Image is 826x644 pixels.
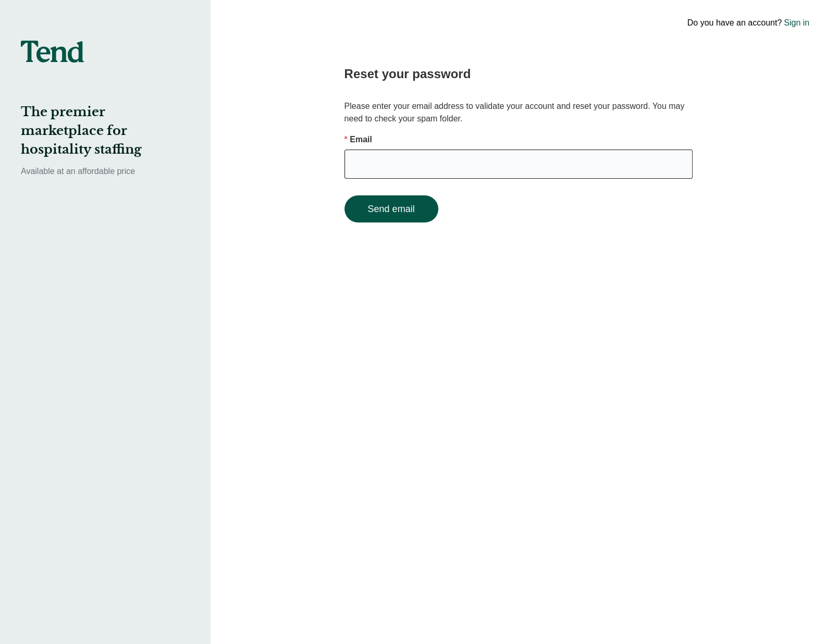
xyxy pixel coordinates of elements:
[21,165,190,178] p: Available at an affordable price
[784,17,809,29] a: Sign in
[344,133,693,146] p: Email
[21,103,190,159] h2: The premier marketplace for hospitality staffing
[344,65,693,83] h2: Reset your password
[344,195,438,222] button: Send email
[21,41,84,63] img: tend-logo
[344,100,693,125] p: Please enter your email address to validate your account and reset your password. You may need to...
